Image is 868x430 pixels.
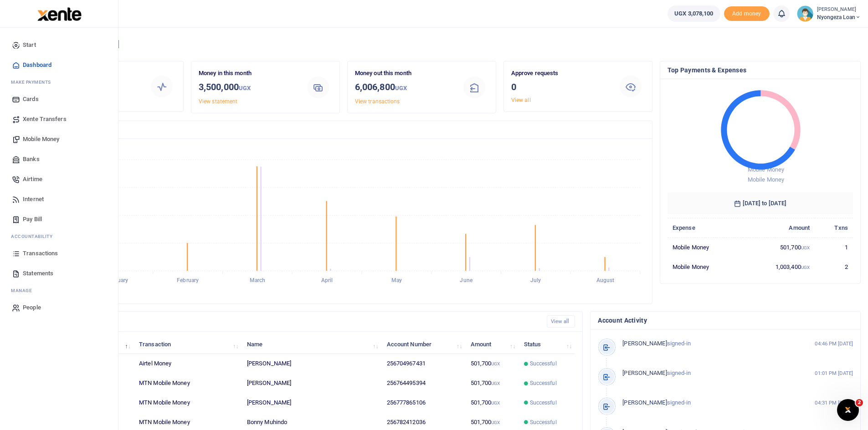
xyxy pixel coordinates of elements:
img: logo-large [37,7,82,21]
small: UGX [395,85,407,91]
a: Pay Bill [7,209,111,229]
span: Xente Transfers [23,115,67,124]
th: Txns [815,218,853,238]
small: 04:46 PM [DATE] [815,340,853,348]
small: UGX [491,381,500,386]
span: [PERSON_NAME] [622,340,667,347]
h6: [DATE] to [DATE] [668,192,853,214]
p: signed-in [622,339,795,349]
h4: Account Activity [598,315,853,325]
td: 501,700 [465,354,519,374]
span: People [23,303,41,312]
img: profile-user [797,5,813,22]
td: 256777865106 [381,393,465,413]
small: UGX [491,361,500,366]
a: Transactions [7,243,111,263]
span: Nyongeza Loan [817,13,861,21]
span: Successful [530,379,557,387]
tspan: June [460,278,473,284]
a: Mobile Money [7,129,111,149]
a: People [7,298,111,318]
li: Wallet ballance [664,5,724,22]
li: Ac [7,229,111,243]
span: [PERSON_NAME] [622,399,667,406]
small: [PERSON_NAME] [817,6,861,14]
li: M [7,283,111,298]
td: Airtel Money [134,354,242,374]
th: Transaction: activate to sort column ascending [134,334,242,354]
h3: 0 [511,80,610,94]
a: Internet [7,189,111,209]
span: Cards [23,95,39,104]
span: Mobile Money [23,135,59,144]
tspan: April [321,278,333,284]
span: countability [18,233,52,240]
td: [PERSON_NAME] [242,393,382,413]
a: Cards [7,89,111,109]
a: Add money [724,10,770,16]
a: Banks [7,149,111,169]
small: 04:31 PM [DATE] [815,399,853,407]
small: UGX [239,85,251,91]
a: Start [7,35,111,55]
p: signed-in [622,369,795,378]
span: Pay Bill [23,215,42,224]
span: Successful [530,399,557,407]
tspan: July [530,278,541,284]
span: [PERSON_NAME] [622,369,667,376]
td: 1 [815,238,853,257]
a: logo-small logo-large logo-large [36,10,82,17]
td: [PERSON_NAME] [242,354,382,374]
th: Status: activate to sort column ascending [519,334,575,354]
td: 501,700 [465,374,519,393]
small: 01:01 PM [DATE] [815,369,853,377]
th: Expense [668,218,743,238]
span: Add money [724,6,770,21]
p: signed-in [622,398,795,408]
iframe: Intercom live chat [837,399,859,421]
a: UGX 3,078,100 [668,5,720,22]
span: UGX 3,078,100 [674,9,713,18]
small: UGX [801,265,810,270]
span: Internet [23,195,44,204]
th: Account Number: activate to sort column ascending [381,334,465,354]
tspan: January [108,278,128,284]
td: Mobile Money [668,257,743,276]
tspan: February [177,278,199,284]
a: profile-user [PERSON_NAME] Nyongeza Loan [797,5,861,22]
a: View all [511,97,531,103]
a: Xente Transfers [7,109,111,129]
p: Approve requests [511,69,610,78]
span: Successful [530,418,557,426]
a: Statements [7,263,111,283]
h3: 6,006,800 [355,80,453,95]
h4: Top Payments & Expenses [668,65,853,75]
p: Money out this month [355,69,453,78]
li: Toup your wallet [724,6,770,21]
span: 2 [856,399,863,406]
tspan: March [250,278,266,284]
tspan: May [391,278,402,284]
span: anage [15,287,32,294]
small: UGX [801,245,810,250]
span: ake Payments [15,79,51,86]
span: Airtime [23,175,42,184]
td: Mobile Money [668,238,743,257]
small: UGX [491,400,500,405]
td: 256764495394 [381,374,465,393]
span: Start [23,40,36,50]
td: 2 [815,257,853,276]
td: 501,700 [743,238,815,257]
h4: Recent Transactions [42,317,539,327]
span: Mobile Money [748,176,784,183]
td: MTN Mobile Money [134,393,242,413]
span: Banks [23,155,40,164]
span: Statements [23,269,53,278]
span: Successful [530,359,557,368]
a: Airtime [7,169,111,189]
th: Name: activate to sort column ascending [242,334,382,354]
tspan: August [596,278,615,284]
a: View transactions [355,98,400,105]
h4: Transactions Overview [42,125,645,135]
td: 501,700 [465,393,519,413]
